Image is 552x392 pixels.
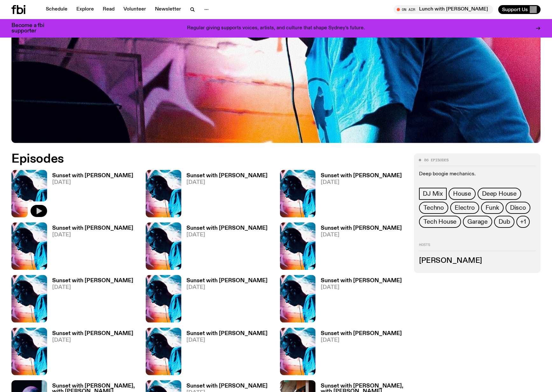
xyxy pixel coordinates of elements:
[11,170,47,217] img: Simon Caldwell stands side on, looking downwards. He has headphones on. Behind him is a brightly ...
[11,275,47,322] img: Simon Caldwell stands side on, looking downwards. He has headphones on. Behind him is a brightly ...
[99,5,118,14] a: Read
[52,278,133,283] h3: Sunset with [PERSON_NAME]
[506,202,530,214] a: Disco
[52,232,133,238] span: [DATE]
[151,5,185,14] a: Newsletter
[478,188,521,200] a: Deep House
[482,190,517,197] span: Deep House
[181,226,268,270] a: Sunset with [PERSON_NAME][DATE]
[186,285,268,290] span: [DATE]
[467,218,488,225] span: Garage
[181,173,268,217] a: Sunset with [PERSON_NAME][DATE]
[394,5,493,14] button: On AirLunch with [PERSON_NAME]
[47,278,133,322] a: Sunset with [PERSON_NAME][DATE]
[186,278,268,283] h3: Sunset with [PERSON_NAME]
[181,278,268,322] a: Sunset with [PERSON_NAME][DATE]
[520,218,526,225] span: +1
[321,232,402,238] span: [DATE]
[321,180,402,185] span: [DATE]
[280,328,316,375] img: Simon Caldwell stands side on, looking downwards. He has headphones on. Behind him is a brightly ...
[186,226,268,231] h3: Sunset with [PERSON_NAME]
[419,257,535,264] h3: [PERSON_NAME]
[186,338,268,343] span: [DATE]
[316,278,402,322] a: Sunset with [PERSON_NAME][DATE]
[280,222,316,270] img: Simon Caldwell stands side on, looking downwards. He has headphones on. Behind him is a brightly ...
[502,7,528,12] span: Support Us
[499,218,510,225] span: Dub
[463,216,492,228] a: Garage
[316,226,402,270] a: Sunset with [PERSON_NAME][DATE]
[321,226,402,231] h3: Sunset with [PERSON_NAME]
[280,275,316,322] img: Simon Caldwell stands side on, looking downwards. He has headphones on. Behind him is a brightly ...
[486,204,499,211] span: Funk
[316,331,402,375] a: Sunset with [PERSON_NAME][DATE]
[146,328,181,375] img: Simon Caldwell stands side on, looking downwards. He has headphones on. Behind him is a brightly ...
[321,173,402,178] h3: Sunset with [PERSON_NAME]
[186,173,268,178] h3: Sunset with [PERSON_NAME]
[146,275,181,322] img: Simon Caldwell stands side on, looking downwards. He has headphones on. Behind him is a brightly ...
[11,23,52,34] h3: Become a fbi supporter
[455,204,475,211] span: Electro
[52,285,133,290] span: [DATE]
[316,173,402,217] a: Sunset with [PERSON_NAME][DATE]
[52,331,133,336] h3: Sunset with [PERSON_NAME]
[11,222,47,270] img: Simon Caldwell stands side on, looking downwards. He has headphones on. Behind him is a brightly ...
[280,170,316,217] img: Simon Caldwell stands side on, looking downwards. He has headphones on. Behind him is a brightly ...
[42,5,71,14] a: Schedule
[73,5,98,14] a: Explore
[450,202,479,214] a: Electro
[47,331,133,375] a: Sunset with [PERSON_NAME][DATE]
[449,188,476,200] a: House
[419,243,535,251] h2: Hosts
[52,180,133,185] span: [DATE]
[423,204,444,211] span: Techno
[481,202,504,214] a: Funk
[419,171,535,177] p: Deep boogie mechanics.
[510,204,526,211] span: Disco
[419,216,461,228] a: Tech House
[424,158,449,162] span: 86 episodes
[11,153,362,165] h2: Episodes
[186,331,268,336] h3: Sunset with [PERSON_NAME]
[187,25,365,31] p: Regular giving supports voices, artists, and culture that shape Sydney’s future.
[321,338,402,343] span: [DATE]
[423,190,443,197] span: DJ Mix
[516,216,530,228] button: +1
[186,383,268,389] h3: Sunset with [PERSON_NAME]
[186,180,268,185] span: [DATE]
[494,216,514,228] a: Dub
[453,190,471,197] span: House
[321,278,402,283] h3: Sunset with [PERSON_NAME]
[47,173,133,217] a: Sunset with [PERSON_NAME][DATE]
[47,226,133,270] a: Sunset with [PERSON_NAME][DATE]
[146,222,181,270] img: Simon Caldwell stands side on, looking downwards. He has headphones on. Behind him is a brightly ...
[181,331,268,375] a: Sunset with [PERSON_NAME][DATE]
[11,328,47,375] img: Simon Caldwell stands side on, looking downwards. He has headphones on. Behind him is a brightly ...
[419,202,448,214] a: Techno
[498,5,541,14] button: Support Us
[52,173,133,178] h3: Sunset with [PERSON_NAME]
[52,338,133,343] span: [DATE]
[419,188,447,200] a: DJ Mix
[423,218,457,225] span: Tech House
[120,5,150,14] a: Volunteer
[146,170,181,217] img: Simon Caldwell stands side on, looking downwards. He has headphones on. Behind him is a brightly ...
[52,226,133,231] h3: Sunset with [PERSON_NAME]
[321,285,402,290] span: [DATE]
[321,331,402,336] h3: Sunset with [PERSON_NAME]
[186,232,268,238] span: [DATE]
